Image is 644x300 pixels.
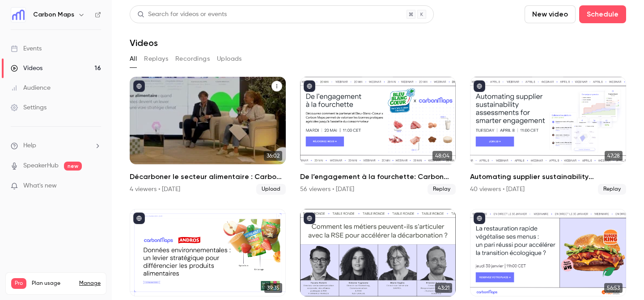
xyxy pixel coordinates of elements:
[470,77,626,195] li: Automating supplier sustainability assessments for smarter engagement
[23,181,57,191] span: What's new
[11,83,51,92] div: Audience
[300,185,354,194] div: 56 viewers • [DATE]
[217,52,242,66] button: Uploads
[130,5,626,295] section: Videos
[23,161,59,171] a: SpeakerHub
[79,280,101,287] a: Manage
[11,278,26,289] span: Pro
[11,103,47,112] div: Settings
[11,141,101,150] li: help-dropdown-opener
[470,171,626,182] h2: Automating supplier sustainability assessments for smarter engagement
[32,280,74,287] span: Plan usage
[256,184,286,195] span: Upload
[133,80,145,92] button: published
[64,162,82,171] span: new
[428,184,456,195] span: Replay
[304,80,315,92] button: published
[33,10,74,19] h6: Carbon Maps
[23,141,36,150] span: Help
[300,171,456,182] h2: De l’engagement à la fourchette: Carbon Maps x Bleu-Blanc-Cœur
[130,171,286,182] h2: Décarboner le secteur alimentaire : Carbon Maps avec Cooperative U et Bleu-Blanc-Cœur
[605,151,623,161] span: 47:28
[175,52,210,66] button: Recordings
[300,77,456,195] a: 48:04De l’engagement à la fourchette: Carbon Maps x Bleu-Blanc-Cœur56 viewers • [DATE]Replay
[304,212,315,224] button: published
[130,52,137,66] button: All
[264,283,282,293] span: 39:35
[144,52,168,66] button: Replays
[130,37,158,48] h1: Videos
[11,64,42,73] div: Videos
[604,283,623,293] span: 56:53
[11,8,25,22] img: Carbon Maps
[130,77,286,195] a: 36:02Décarboner le secteur alimentaire : Carbon Maps avec Cooperative U et Bleu-Blanc-Cœur4 viewe...
[470,185,525,194] div: 40 viewers • [DATE]
[598,184,626,195] span: Replay
[300,77,456,195] li: De l’engagement à la fourchette: Carbon Maps x Bleu-Blanc-Cœur
[432,151,452,161] span: 48:04
[474,212,485,224] button: published
[525,5,576,23] button: New video
[470,77,626,195] a: 47:28Automating supplier sustainability assessments for smarter engagement40 viewers • [DATE]Replay
[130,185,180,194] div: 4 viewers • [DATE]
[264,151,282,161] span: 36:02
[133,212,145,224] button: published
[11,44,42,53] div: Events
[474,80,485,92] button: published
[130,77,286,195] li: Décarboner le secteur alimentaire : Carbon Maps avec Cooperative U et Bleu-Blanc-Cœur
[579,5,626,23] button: Schedule
[137,10,227,19] div: Search for videos or events
[435,283,452,293] span: 43:21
